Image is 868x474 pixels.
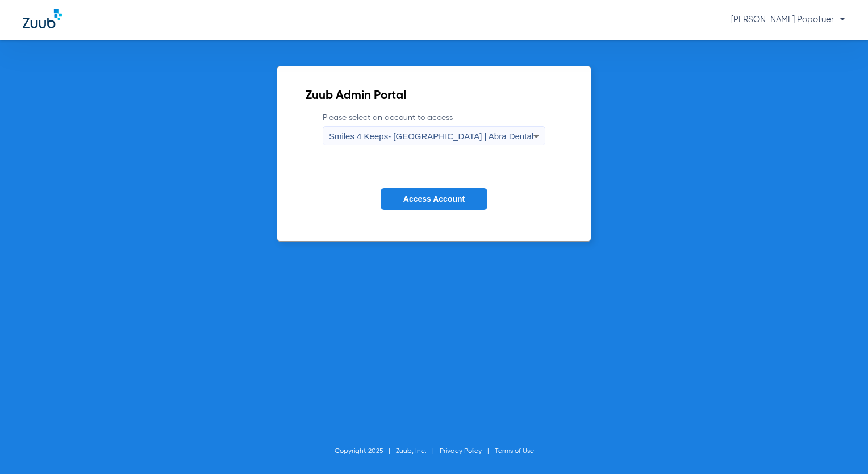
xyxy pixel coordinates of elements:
[335,446,396,457] li: Copyright 2025
[731,15,845,24] span: [PERSON_NAME] Popotuer
[396,446,440,457] li: Zuub, Inc.
[323,112,545,145] label: Please select an account to access
[23,9,62,28] img: Zuub Logo
[381,188,487,210] button: Access Account
[329,131,533,141] span: Smiles 4 Keeps- [GEOGRAPHIC_DATA] | Abra Dental
[440,448,482,455] a: Privacy Policy
[306,90,562,102] h2: Zuub Admin Portal
[495,448,534,455] a: Terms of Use
[403,194,465,203] span: Access Account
